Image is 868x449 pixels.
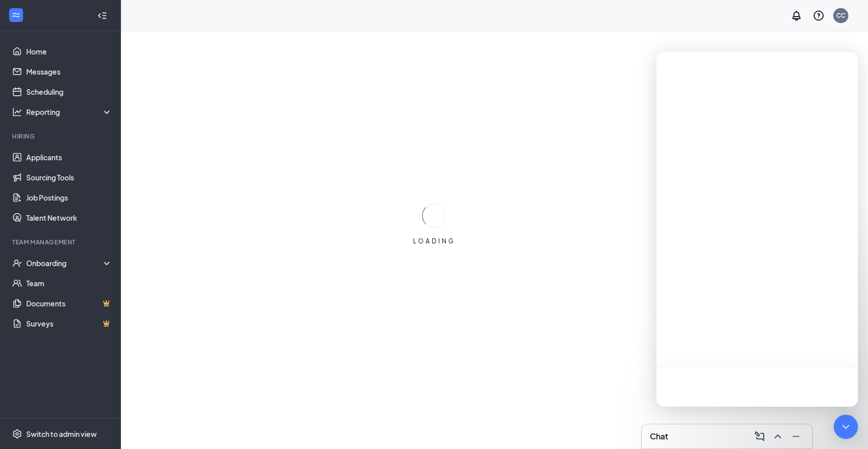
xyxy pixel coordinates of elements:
div: Switch to admin view [26,429,97,439]
svg: UserCheck [12,258,22,268]
div: Reporting [26,107,113,117]
div: LOADING [409,237,459,245]
a: Job Postings [26,187,112,208]
div: Team Management [12,238,110,246]
svg: Notifications [790,10,803,22]
svg: WorkstreamLogo [11,10,21,20]
svg: Settings [12,429,22,439]
div: Onboarding [26,258,104,268]
svg: QuestionInfo [813,10,825,22]
a: Scheduling [26,82,112,102]
button: ComposeMessage [752,428,768,444]
h3: Chat [650,431,668,442]
a: Applicants [26,147,112,167]
svg: Collapse [97,11,107,21]
svg: ComposeMessage [754,430,766,442]
a: Home [26,41,112,61]
svg: Analysis [12,107,22,117]
svg: ChevronUp [772,430,784,442]
a: DocumentsCrown [26,293,112,313]
a: Sourcing Tools [26,167,112,187]
a: SurveysCrown [26,313,112,334]
a: Talent Network [26,208,112,228]
a: Team [26,273,112,293]
svg: Minimize [790,430,802,442]
a: Messages [26,61,112,82]
div: Open Intercom Messenger [834,415,858,439]
button: Minimize [788,428,804,444]
div: CC [836,11,845,20]
div: Hiring [12,132,110,141]
button: ChevronUp [770,428,786,444]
